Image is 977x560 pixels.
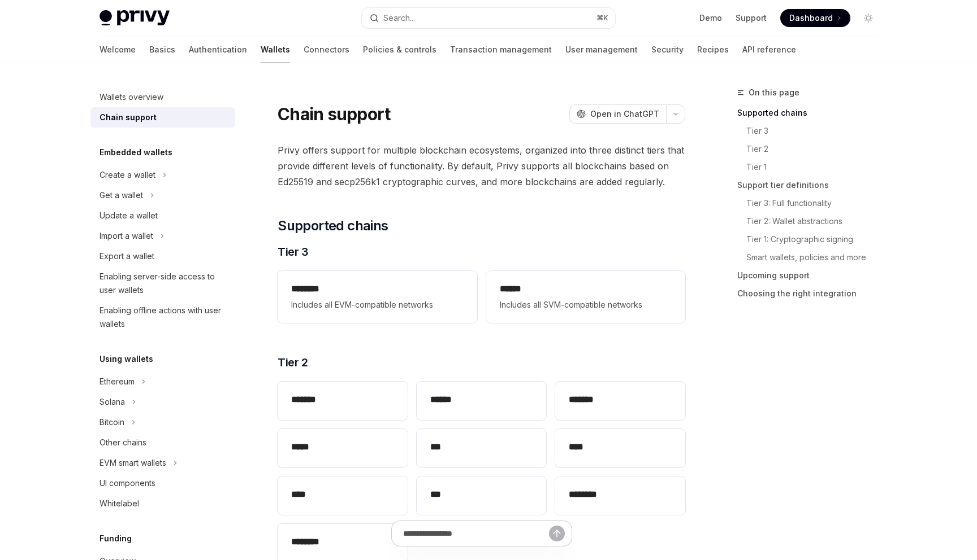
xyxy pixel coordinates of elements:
[596,14,608,23] span: ⌘ K
[737,266,887,285] a: Upcoming support
[189,36,247,63] a: Authentication
[699,12,722,24] a: Demo
[100,352,153,366] h5: Using wallets
[100,270,228,297] div: Enabling server-side access to user wallets
[746,194,887,212] a: Tier 3: Full functionality
[278,217,388,235] span: Supported chains
[100,36,136,63] a: Welcome
[100,395,125,409] div: Solana
[100,90,163,104] div: Wallets overview
[780,9,850,27] a: Dashboard
[100,476,155,490] div: UI components
[100,415,124,429] div: Bitcoin
[651,36,684,63] a: Security
[736,12,767,24] a: Support
[789,12,833,24] span: Dashboard
[500,298,672,312] span: Includes all SVM-compatible networks
[278,271,477,323] a: **** ***Includes all EVM-compatible networks
[100,111,157,124] div: Chain support
[100,10,170,26] img: light logo
[100,168,155,182] div: Create a wallet
[100,229,153,243] div: Import a wallet
[278,244,308,260] span: Tier 3
[90,87,235,107] a: Wallets overview
[746,230,887,248] a: Tier 1: Cryptographic signing
[149,36,175,63] a: Basics
[90,205,235,226] a: Update a wallet
[363,36,436,63] a: Policies & controls
[697,36,729,63] a: Recipes
[746,248,887,266] a: Smart wallets, policies and more
[90,300,235,334] a: Enabling offline actions with user wallets
[261,36,290,63] a: Wallets
[100,532,132,545] h5: Funding
[100,375,135,388] div: Ethereum
[565,36,638,63] a: User management
[737,285,887,303] a: Choosing the right integration
[590,108,659,120] span: Open in ChatGPT
[746,122,887,140] a: Tier 3
[549,526,565,541] button: Send message
[90,473,235,493] a: UI components
[569,104,666,124] button: Open in ChatGPT
[90,246,235,266] a: Export a wallet
[746,140,887,158] a: Tier 2
[100,250,154,263] div: Export a wallet
[304,36,349,63] a: Connectors
[100,304,228,331] div: Enabling offline actions with user wallets
[486,271,685,323] a: **** *Includes all SVM-compatible networks
[362,8,615,28] button: Search...⌘K
[291,298,463,312] span: Includes all EVM-compatible networks
[749,86,799,99] span: On this page
[100,497,139,510] div: Whitelabel
[100,146,172,159] h5: Embedded wallets
[383,11,415,25] div: Search...
[100,436,146,449] div: Other chains
[90,266,235,300] a: Enabling server-side access to user wallets
[859,9,877,27] button: Toggle dark mode
[90,432,235,453] a: Other chains
[746,212,887,230] a: Tier 2: Wallet abstractions
[100,456,166,470] div: EVM smart wallets
[278,104,390,124] h1: Chain support
[737,176,887,194] a: Support tier definitions
[278,142,685,190] span: Privy offers support for multiple blockchain ecosystems, organized into three distinct tiers that...
[90,493,235,514] a: Whitelabel
[737,104,887,122] a: Supported chains
[742,36,796,63] a: API reference
[100,209,158,222] div: Update a wallet
[746,158,887,176] a: Tier 1
[100,189,143,202] div: Get a wallet
[90,107,235,128] a: Chain support
[450,36,552,63] a: Transaction management
[278,355,308,370] span: Tier 2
